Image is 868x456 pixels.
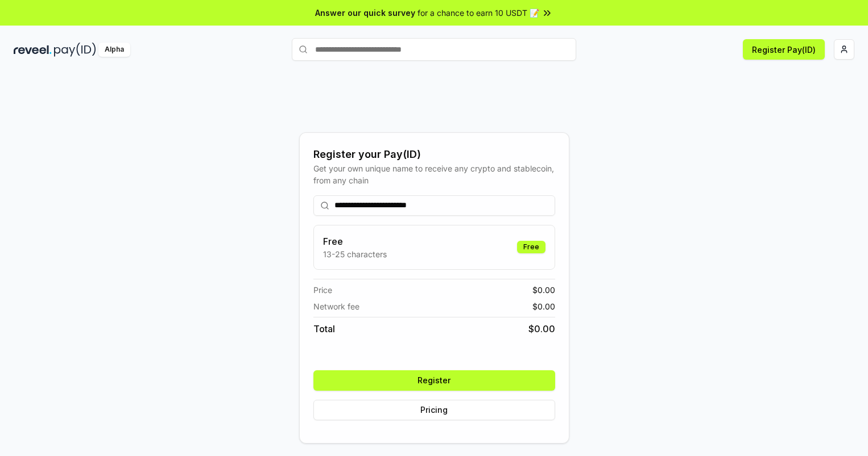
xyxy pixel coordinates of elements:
[532,284,555,296] span: $ 0.00
[313,322,335,336] span: Total
[313,300,359,312] span: Network fee
[98,43,130,57] div: Alpha
[323,248,387,260] p: 13-25 characters
[54,43,96,57] img: pay_id
[313,284,332,296] span: Price
[517,241,545,253] div: Free
[313,147,555,162] div: Register your Pay(ID)
[313,370,555,391] button: Register
[313,400,555,420] button: Pricing
[323,235,387,248] h3: Free
[418,7,539,19] span: for a chance to earn 10 USDT 📝
[313,162,555,186] div: Get your own unique name to receive any crypto and stablecoin, from any chain
[14,43,52,57] img: reveel_dark
[532,300,555,312] span: $ 0.00
[315,7,415,19] span: Answer our quick survey
[743,39,825,60] button: Register Pay(ID)
[528,322,555,336] span: $ 0.00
